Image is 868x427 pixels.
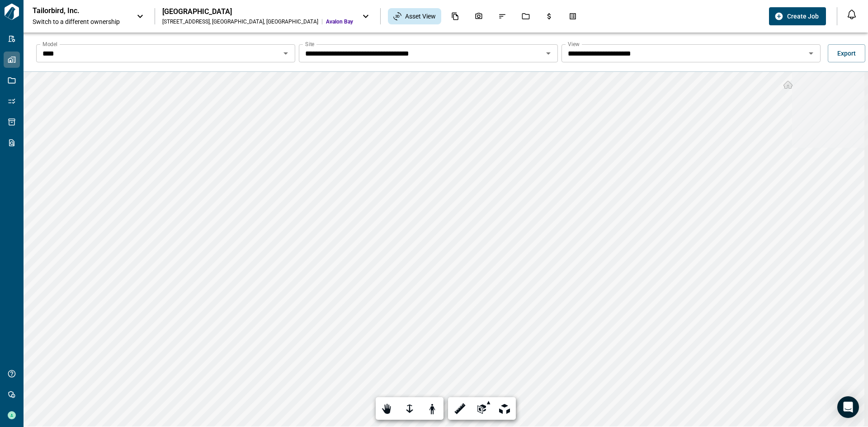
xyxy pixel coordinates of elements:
[540,9,559,24] div: Budgets
[769,7,826,25] button: Create Job
[844,7,859,22] button: Open notification feed
[405,12,436,21] span: Asset View
[162,18,318,25] div: [STREET_ADDRESS] , [GEOGRAPHIC_DATA] , [GEOGRAPHIC_DATA]
[493,9,512,24] div: Issues & Info
[837,49,856,58] span: Export
[568,40,580,48] label: View
[42,40,57,48] label: Model
[388,8,441,24] div: Asset View
[279,47,292,60] button: Open
[469,9,488,24] div: Photos
[516,9,535,24] div: Jobs
[33,17,127,26] span: Switch to a different ownership
[837,396,859,418] div: Open Intercom Messenger
[805,47,817,60] button: Open
[542,47,555,60] button: Open
[162,7,353,16] div: [GEOGRAPHIC_DATA]
[563,9,582,24] div: Takeoff Center
[446,9,465,24] div: Documents
[305,40,314,48] label: Site
[787,12,819,21] span: Create Job
[326,18,353,25] span: Avalon Bay
[33,6,114,15] p: Tailorbird, Inc.
[828,44,865,62] button: Export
